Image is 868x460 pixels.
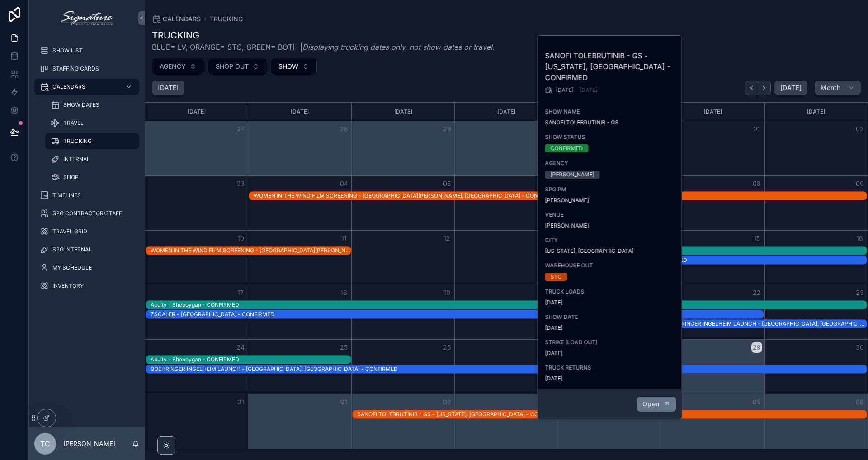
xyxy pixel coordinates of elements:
[158,83,179,92] h2: [DATE]
[34,205,139,222] a: SPG CONTRACTOR/STAFF
[751,287,762,298] button: 22
[751,342,762,353] button: 29
[545,350,675,357] span: [DATE]
[52,282,84,289] span: INVENTORY
[751,233,762,244] button: 15
[235,342,246,353] button: 24
[637,397,676,412] button: Open
[235,123,246,134] button: 27
[780,84,802,92] span: [DATE]
[545,211,675,218] span: VENUE
[34,223,139,240] a: TRAVEL GRID
[545,160,675,167] span: AGENCY
[160,62,186,71] span: AGENCY
[774,81,807,95] button: [DATE]
[151,301,867,308] div: Acuity - Sheboygan - CONFIRMED
[34,43,139,59] a: SHOW LIST
[580,86,598,94] span: [DATE]
[152,42,495,52] span: BLUE= LV, ORANGE= STC, GREEN= BOTH |
[339,233,349,244] button: 11
[442,233,453,244] button: 12
[339,178,349,189] button: 04
[152,29,495,42] h1: TRUCKING
[63,174,79,181] span: SHOP
[545,197,589,204] a: [PERSON_NAME]
[63,156,90,163] span: INTERNAL
[545,262,675,269] span: WAREHOUSE OUT
[151,365,867,373] div: BOEHRINGER INGELHEIM LAUNCH - Scottsdale, AZ - CONFIRMED
[815,81,861,95] button: Month
[663,103,763,121] div: [DATE]
[563,247,867,254] div: Acuity - Sheboygan - CONFIRMED
[151,356,351,363] div: Acuity - Sheboygan - CONFIRMED
[210,14,243,24] span: TRUCKING
[63,101,99,109] span: SHOW DATES
[666,320,867,327] div: BOEHRINGER INGELHEIM LAUNCH - [GEOGRAPHIC_DATA], [GEOGRAPHIC_DATA] - CONFIRMED
[545,313,675,321] span: SHOW DATE
[34,61,139,77] a: STAFFING CARDS
[551,171,594,179] div: [PERSON_NAME]
[34,260,139,276] a: MY SCHEDULE
[235,178,246,189] button: 03
[545,186,675,193] span: SPG PM
[235,287,246,298] button: 17
[254,192,867,200] div: WOMEN IN THE WIND FILM SCREENING - St Charles, IL - CONFIRMED
[442,287,453,298] button: 19
[563,256,867,264] div: ZSCALER - LAS VEGAS - CONFIRMED
[545,119,675,126] span: SANOFI TOLEBRUTINIB - GS
[339,287,349,298] button: 18
[151,311,764,318] div: ZSCALER - [GEOGRAPHIC_DATA] - CONFIRMED
[442,397,453,408] button: 02
[758,81,771,95] button: Next
[34,79,139,95] a: CALENDARS
[545,237,675,244] span: CITY
[751,397,762,408] button: 05
[254,192,867,199] div: WOMEN IN THE WIND FILM SCREENING - [GEOGRAPHIC_DATA][PERSON_NAME], [GEOGRAPHIC_DATA] - CONFIRMED
[339,397,349,408] button: 01
[563,256,867,264] div: ZSCALER - [GEOGRAPHIC_DATA] - CONFIRMED
[545,339,675,346] span: STRIKE (LOAD OUT)
[442,123,453,134] button: 29
[34,187,139,204] a: TIMELINES
[34,242,139,258] a: SPG INTERNAL
[302,43,495,52] em: Displaying trucking dates only, not show dates or travel.
[339,123,349,134] button: 28
[666,320,867,328] div: BOEHRINGER INGELHEIM LAUNCH - Scottsdale, AZ - CONFIRMED
[854,287,865,298] button: 23
[151,310,764,318] div: ZSCALER - LAS VEGAS - CONFIRMED
[52,47,83,54] span: SHOW LIST
[854,178,865,189] button: 09
[821,84,840,92] span: Month
[208,58,267,75] button: Select Button
[145,102,868,449] div: Month View
[52,83,85,90] span: CALENDARS
[751,123,762,134] button: 01
[576,86,578,94] span: -
[45,115,139,131] a: TRAVEL
[52,65,99,72] span: STAFFING CARDS
[563,247,867,255] div: Acuity - Sheboygan - CONFIRMED
[551,273,562,281] div: STC
[456,103,556,121] div: [DATE]
[545,247,675,255] span: [US_STATE], [GEOGRAPHIC_DATA]
[339,342,349,353] button: 25
[545,133,675,141] span: SHOW STATUS
[52,210,122,217] span: SPG CONTRACTOR/STAFF
[442,178,453,189] button: 05
[545,324,675,332] span: [DATE]
[45,133,139,149] a: TRUCKING
[146,103,246,121] div: [DATE]
[854,342,865,353] button: 30
[353,103,453,121] div: [DATE]
[152,58,204,75] button: Select Button
[151,301,867,309] div: Acuity - Sheboygan - CONFIRMED
[52,246,92,253] span: SPG INTERNAL
[63,439,115,448] p: [PERSON_NAME]
[45,97,139,113] a: SHOW DATES
[45,151,139,167] a: INTERNAL
[642,400,659,408] span: Open
[556,86,574,94] span: [DATE]
[151,247,351,255] div: WOMEN IN THE WIND FILM SCREENING - St Charles, IL - CONFIRMED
